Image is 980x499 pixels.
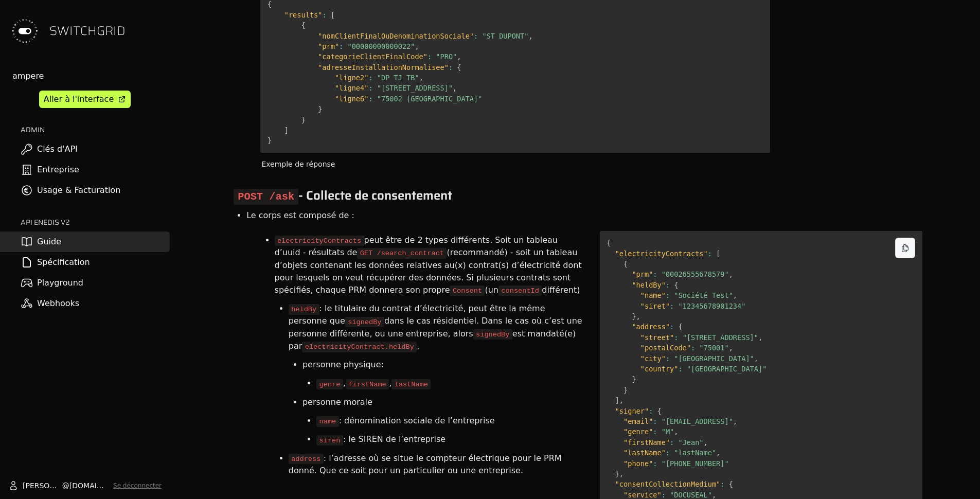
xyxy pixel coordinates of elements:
[636,312,640,320] span: ,
[653,417,657,425] span: :
[640,333,674,342] span: "street"
[662,459,729,468] span: "[PHONE_NUMBER]"
[275,231,583,299] li: peut être de 2 types différents. Soit un tableau d’uuid - résultats de (recommandé) - soit un tab...
[377,74,419,82] span: "DP TJ TB"
[234,189,298,205] code: POST /ask
[712,491,716,499] span: ,
[699,344,728,352] span: "75001"
[623,449,666,457] span: "lastName"
[335,95,368,103] span: "ligne6"
[377,84,453,92] span: "[STREET_ADDRESS]"
[357,248,447,258] code: GET /search_contract
[615,480,721,488] span: "consentCollectionMedium"
[301,21,305,29] span: {
[729,480,733,488] span: {
[23,480,62,491] span: [PERSON_NAME]
[482,32,528,40] span: "ST DUPONT"
[678,323,682,331] span: {
[453,84,457,92] span: ,
[415,42,419,50] span: ,
[21,124,170,135] h2: ADMIN
[498,286,542,296] code: consentId
[733,291,737,299] span: ,
[623,260,628,268] span: {
[623,386,628,394] span: }
[729,270,733,278] span: ,
[284,11,323,19] span: "results"
[12,70,170,82] div: ampere
[528,32,532,40] span: ,
[316,416,339,426] code: name
[275,236,364,246] code: electricityContracts
[640,365,679,373] span: "country"
[640,302,670,310] span: "siret"
[729,344,733,352] span: ,
[640,344,691,352] span: "postalCode"
[345,317,384,327] code: signedBy
[368,84,372,92] span: :
[318,105,322,113] span: }
[331,11,335,19] span: [
[674,449,716,457] span: "lastName"
[260,156,770,173] figcaption: Exemple de réponse
[653,427,657,436] span: :
[678,302,745,310] span: "12345678901234"
[302,342,417,352] code: electricityContract.heldBy
[662,491,666,499] span: :
[318,42,339,50] span: "prm"
[473,329,512,340] code: signedBy
[39,91,131,108] a: Aller à l'interface
[289,454,324,464] code: address
[674,333,678,342] span: :
[632,323,670,331] span: "address"
[666,281,670,289] span: :
[674,291,733,299] span: "Société Test"
[640,354,666,363] span: "city"
[234,186,452,205] span: - Collecte de consentement
[670,323,674,331] span: :
[289,299,583,356] li: : le titulaire du contrat d’électricité, peut être la même personne que dans le cas résidentiel. ...
[318,32,474,40] span: "nomClientFinalOuDenominationSociale"
[670,438,674,447] span: :
[674,427,678,436] span: ,
[368,95,372,103] span: :
[619,396,623,404] span: ,
[316,435,343,445] code: siren
[302,393,583,412] li: personne morale
[623,417,653,425] span: "email"
[377,95,483,103] span: "75002 [GEOGRAPHIC_DATA]"
[474,32,478,40] span: :
[318,52,427,61] span: "categorieClientFinalCode"
[113,482,162,490] button: Se déconnecter
[674,281,678,289] span: {
[716,249,720,258] span: [
[754,354,758,363] span: ,
[346,379,389,389] code: firstName
[289,449,583,480] li: : l’adresse où se situe le compteur électrique pour le PRM donné. Que ce soit pour un particulier...
[615,470,619,478] span: }
[316,412,583,430] li: : dénomination sociale de l’entreprise
[419,74,423,82] span: ,
[69,480,109,491] span: [DOMAIN_NAME]
[662,427,674,436] span: "M"
[450,286,485,296] code: Consent
[640,291,666,299] span: "name"
[662,417,733,425] span: "[EMAIL_ADDRESS]"
[615,249,708,258] span: "electricityContracts"
[678,365,682,373] span: :
[704,438,708,447] span: ,
[391,379,431,389] code: lastName
[21,217,170,227] h2: API ENEDIS v2
[619,470,623,478] span: ,
[733,417,737,425] span: ,
[666,291,670,299] span: :
[427,52,432,61] span: :
[632,312,636,320] span: }
[678,438,703,447] span: "Jean"
[335,74,368,82] span: "ligne2"
[632,270,653,278] span: "prm"
[246,206,922,225] li: Le corps est composé de :
[653,459,657,468] span: :
[666,354,670,363] span: :
[302,355,583,374] li: personne physique:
